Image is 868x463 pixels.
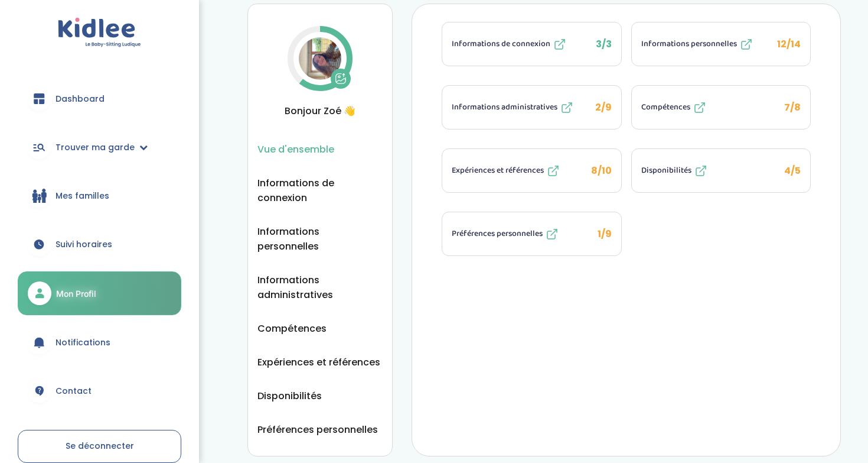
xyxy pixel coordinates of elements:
[66,440,134,452] span: Se déconnecter
[18,126,181,169] a: Trouver ma garde
[442,212,621,255] button: Préférences personnelles 1/9
[631,85,811,129] li: 7/8
[442,22,621,66] button: Informations de connexion 3/3
[18,174,181,217] a: Mes familles
[596,37,612,51] span: 3/3
[452,164,544,177] span: Expériences et références
[591,164,612,177] span: 8/10
[784,164,801,177] span: 4/5
[442,85,621,129] li: 2/9
[257,273,383,302] button: Informations administratives
[56,238,112,251] span: Suivi horaires
[18,430,181,463] a: Se déconnecter
[56,190,109,202] span: Mes familles
[56,93,105,105] span: Dashboard
[56,287,96,300] span: Mon Profil
[56,141,135,154] span: Trouver ma garde
[641,164,691,177] span: Disponibilités
[257,355,380,370] button: Expériences et références
[452,38,550,50] span: Informations de connexion
[299,37,341,80] img: Avatar
[631,148,811,193] li: 4/5
[18,370,181,412] a: Contact
[777,37,801,51] span: 12/14
[632,22,810,66] button: Informations personnelles 12/14
[442,86,621,129] button: Informations administratives 2/9
[595,101,612,114] span: 2/9
[18,271,181,315] a: Mon Profil
[784,101,801,114] span: 7/8
[442,212,621,256] li: 1/9
[452,101,557,114] span: Informations administratives
[442,149,621,192] button: Expériences et références 8/10
[58,18,141,48] img: logo.svg
[257,321,327,336] button: Compétences
[56,336,110,349] span: Notifications
[631,22,811,66] li: 12/14
[452,228,543,240] span: Préférences personnelles
[257,224,383,254] button: Informations personnelles
[18,321,181,364] a: Notifications
[632,86,810,129] button: Compétences 7/8
[641,101,690,114] span: Compétences
[257,388,322,403] button: Disponibilités
[641,38,737,50] span: Informations personnelles
[18,223,181,266] a: Suivi horaires
[257,176,383,205] button: Informations de connexion
[257,103,383,118] span: Bonjour Zoé 👋
[598,227,612,241] span: 1/9
[257,422,378,437] button: Préférences personnelles
[56,385,92,397] span: Contact
[18,77,181,120] a: Dashboard
[257,142,334,157] button: Vue d'ensemble
[442,22,621,66] li: 3/3
[632,149,810,192] button: Disponibilités 4/5
[442,148,621,193] li: 8/10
